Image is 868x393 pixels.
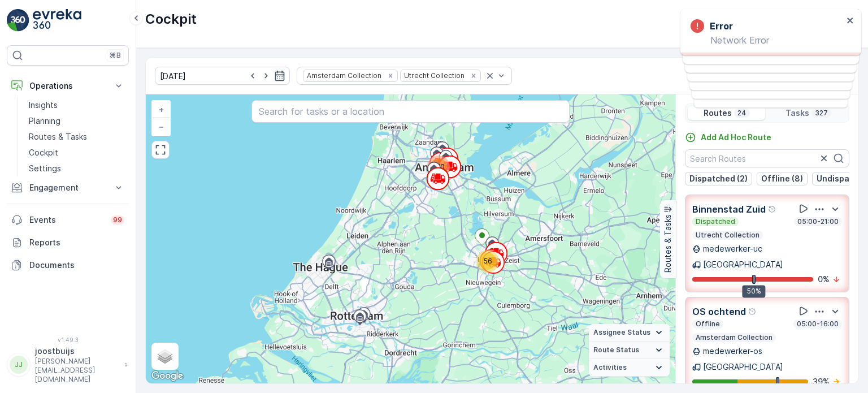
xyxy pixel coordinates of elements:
[692,305,746,318] p: OS ochtend
[484,257,492,265] span: 56
[29,147,58,158] p: Cockpit
[593,363,627,372] span: Activities
[155,67,290,85] input: dd/mm/yyyy
[761,173,803,184] p: Offline (8)
[33,9,81,32] img: logo_light-DOdMpM7g.png
[748,307,757,316] div: Help Tooltip Icon
[685,132,771,143] a: Add Ad Hoc Route
[589,359,670,377] summary: Activities
[685,172,752,185] button: Dispatched (2)
[35,346,119,357] p: joostbuijs
[7,209,129,231] a: Events99
[589,342,670,359] summary: Route Status
[593,328,650,337] span: Assignee Status
[29,182,106,193] p: Engagement
[153,118,170,135] a: Zoom Out
[153,101,170,118] a: Zoom In
[796,319,840,329] p: 05:00-16:00
[29,260,124,271] p: Documents
[24,113,129,129] a: Planning
[24,97,129,113] a: Insights
[695,319,721,329] p: Offline
[29,115,60,127] p: Planning
[593,346,639,355] span: Route Status
[785,107,809,119] p: Tasks
[159,122,164,131] span: −
[7,9,29,32] img: logo
[695,231,761,240] p: Utrecht Collection
[695,217,736,226] p: Dispatched
[110,51,121,60] p: ⌘B
[703,259,783,270] p: [GEOGRAPHIC_DATA]
[813,376,830,387] p: 39 %
[818,274,830,285] p: 0 %
[145,10,197,28] p: Cockpit
[701,132,771,143] p: Add Ad Hoc Route
[153,344,177,369] a: Layers
[814,109,829,118] p: 327
[768,205,777,214] div: Help Tooltip Icon
[29,163,61,174] p: Settings
[24,161,129,176] a: Settings
[427,156,450,178] div: 270
[149,369,186,383] a: Open this area in Google Maps (opens a new window)
[662,214,674,273] p: Routes & Tasks
[703,243,762,254] p: medewerker-uc
[689,173,748,184] p: Dispatched (2)
[691,35,843,45] p: Network Error
[695,333,774,342] p: Amsterdam Collection
[24,129,129,145] a: Routes & Tasks
[29,237,124,248] p: Reports
[467,71,480,80] div: Remove Utrecht Collection
[251,100,569,123] input: Search for tasks or a location
[703,361,783,373] p: [GEOGRAPHIC_DATA]
[10,356,28,374] div: JJ
[35,357,119,384] p: [PERSON_NAME][EMAIL_ADDRESS][DOMAIN_NAME]
[476,250,499,273] div: 56
[384,71,397,80] div: Remove Amsterdam Collection
[24,145,129,161] a: Cockpit
[303,70,383,81] div: Amsterdam Collection
[159,105,164,114] span: +
[743,285,766,297] div: 50%
[757,172,808,185] button: Offline (8)
[7,254,129,277] a: Documents
[29,131,87,142] p: Routes & Tasks
[796,217,840,226] p: 05:00-21:00
[7,336,129,343] span: v 1.49.3
[29,214,104,226] p: Events
[29,80,106,92] p: Operations
[29,100,58,111] p: Insights
[704,107,732,119] p: Routes
[401,70,466,81] div: Utrecht Collection
[847,16,854,27] button: close
[736,109,748,118] p: 24
[710,19,733,33] h3: Error
[113,215,122,224] p: 99
[589,324,670,342] summary: Assignee Status
[7,75,129,97] button: Operations
[703,346,762,357] p: medewerker-os
[685,149,849,167] input: Search Routes
[7,231,129,254] a: Reports
[7,176,129,199] button: Engagement
[692,202,766,216] p: Binnenstad Zuid
[149,369,186,383] img: Google
[7,346,129,384] button: JJjoostbuijs[PERSON_NAME][EMAIL_ADDRESS][DOMAIN_NAME]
